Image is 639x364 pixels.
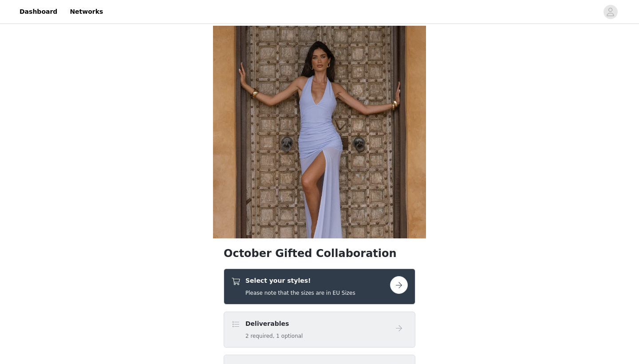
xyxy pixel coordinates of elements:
[64,2,108,22] a: Networks
[14,2,63,22] a: Dashboard
[245,332,303,340] h5: 2 required, 1 optional
[606,5,615,19] div: avatar
[224,269,415,305] div: Select your styles!
[245,319,303,328] h4: Deliverables
[245,276,355,285] h4: Select your styles!
[245,289,355,297] h5: Please note that the sizes are in EU Sizes
[224,312,415,348] div: Deliverables
[224,245,415,261] h1: October Gifted Collaboration
[213,26,426,238] img: campaign image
